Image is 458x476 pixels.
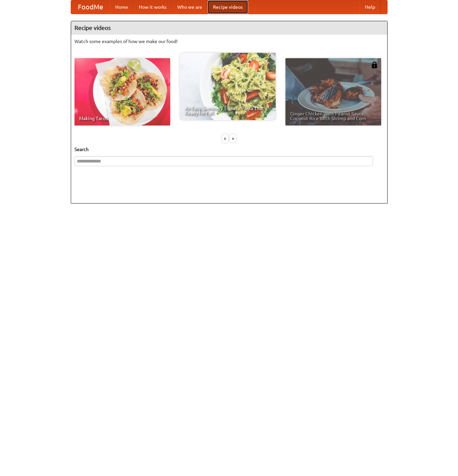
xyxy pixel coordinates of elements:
h4: Recipe videos [71,21,387,35]
span: Making Tacos [79,116,165,121]
h5: Search [74,146,384,153]
p: Watch some examples of how we make our food! [74,38,384,45]
a: An Easy, Summery Tomato Pasta That's Ready for Fall [180,53,276,120]
div: » [230,134,236,143]
a: Home [110,0,133,14]
img: 483408.png [371,62,378,68]
a: FoodMe [71,0,110,14]
a: Help [360,0,380,14]
a: How it works [133,0,172,14]
a: Recipe videos [208,0,248,14]
div: « [222,134,228,143]
span: An Easy, Summery Tomato Pasta That's Ready for Fall [185,106,271,115]
a: Making Tacos [74,58,170,125]
a: Who we are [172,0,208,14]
